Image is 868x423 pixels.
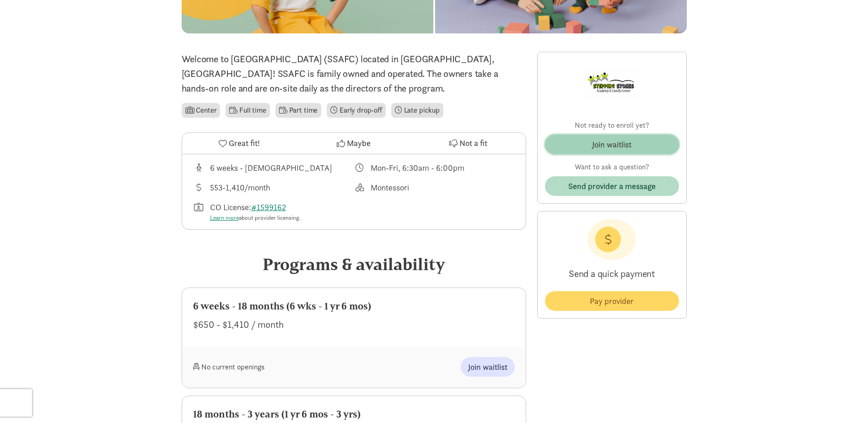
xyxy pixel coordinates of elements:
button: Maybe [297,133,411,154]
div: about provider licensing. [210,213,301,222]
li: Late pickup [391,103,443,118]
div: Montessori [371,181,409,194]
span: Send provider a message [568,180,656,192]
div: This provider's education philosophy [354,181,515,194]
div: $650 - $1,410 / month [193,317,515,332]
p: Want to ask a question? [545,162,679,173]
div: 553-1,410/month [210,181,270,194]
li: Part time [275,103,321,118]
div: 6 weeks - 18 months (6 wks - 1 yr 6 mos) [193,299,515,314]
li: Full time [226,103,270,118]
span: Maybe [347,137,371,149]
div: CO License: [210,201,301,222]
li: Early drop-off [327,103,386,118]
li: Center [182,103,221,118]
div: Programs & availability [182,252,526,277]
span: Join waitlist [468,361,507,373]
button: Join waitlist [545,135,679,154]
span: Not a fit [459,137,487,149]
div: 18 months - 3 years (1 yr 6 mos - 3 yrs) [193,407,515,422]
p: Welcome to [GEOGRAPHIC_DATA] (SSAFC) located in [GEOGRAPHIC_DATA], [GEOGRAPHIC_DATA]! SSAFC is fa... [182,52,526,96]
p: Not ready to enroll yet? [545,120,679,131]
p: Send a quick payment [545,260,679,287]
div: No current openings [193,357,354,377]
span: Pay provider [590,295,634,307]
span: Great fit! [229,137,260,149]
button: Send provider a message [545,176,679,196]
a: Learn more [210,214,239,222]
img: Provider logo [584,60,639,109]
div: Age range for children that this provider cares for [193,162,354,174]
button: Join waitlist [461,357,515,377]
div: Mon-Fri, 6:30am - 6:00pm [371,162,464,174]
div: Class schedule [354,162,515,174]
div: Join waitlist [592,138,631,151]
div: Average tuition for this program [193,181,354,194]
button: Great fit! [182,133,297,154]
div: 6 weeks - [DEMOGRAPHIC_DATA] [210,162,332,174]
a: #1599162 [251,202,286,212]
div: License number [193,201,354,222]
button: Not a fit [411,133,525,154]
